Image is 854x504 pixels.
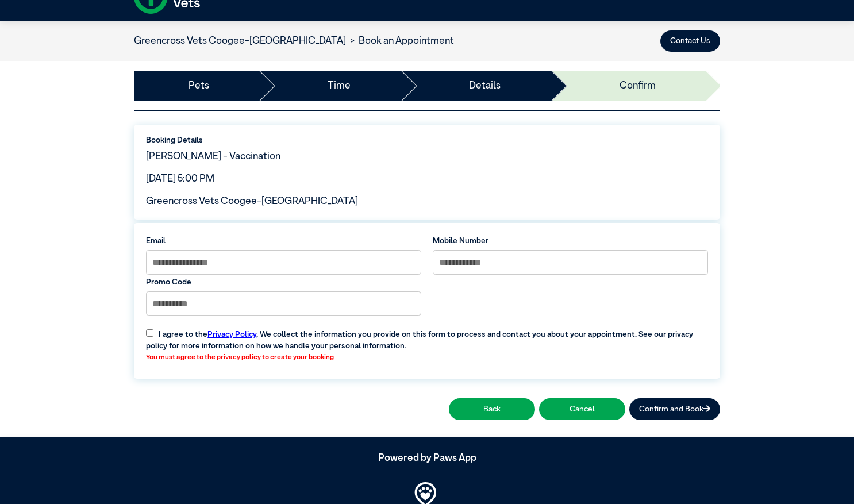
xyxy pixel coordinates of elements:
[629,398,720,420] button: Confirm and Book
[189,79,209,94] a: Pets
[433,235,708,247] label: Mobile Number
[539,398,625,420] button: Cancel
[346,34,454,49] li: Book an Appointment
[146,352,708,363] label: You must agree to the privacy policy to create your booking
[207,330,256,338] a: Privacy Policy
[146,152,280,161] span: [PERSON_NAME] - Vaccination
[449,398,535,420] button: Back
[134,36,346,46] a: Greencross Vets Coogee-[GEOGRAPHIC_DATA]
[146,174,214,184] span: [DATE] 5:00 PM
[146,329,153,337] input: I agree to thePrivacy Policy. We collect the information you provide on this form to process and ...
[660,30,720,52] button: Contact Us
[469,79,501,94] a: Details
[146,197,358,206] span: Greencross Vets Coogee-[GEOGRAPHIC_DATA]
[146,134,708,146] label: Booking Details
[134,453,720,464] h5: Powered by Paws App
[134,34,454,49] nav: breadcrumb
[140,321,714,366] label: I agree to the . We collect the information you provide on this form to process and contact you a...
[328,79,351,94] a: Time
[146,276,421,288] label: Promo Code
[146,235,421,247] label: Email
